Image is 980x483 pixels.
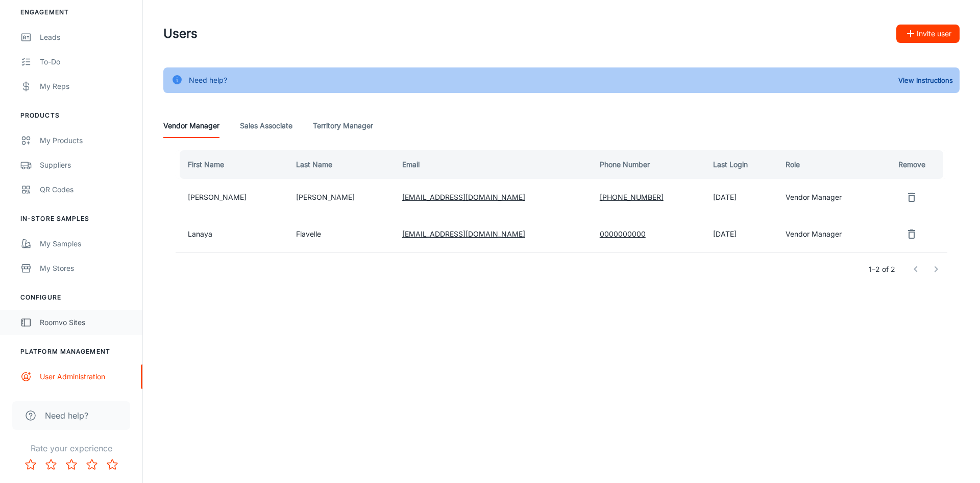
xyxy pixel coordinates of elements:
[288,216,394,252] td: Flavelle
[288,150,394,179] th: Last Name
[313,113,373,138] a: Territory Manager
[163,25,198,43] h1: Users
[896,73,955,88] button: View Instructions
[705,150,777,179] th: Last Login
[777,216,880,252] td: Vendor Manager
[176,179,288,216] td: [PERSON_NAME]
[901,224,922,244] button: remove user
[869,264,895,275] p: 1–2 of 2
[705,216,777,252] td: [DATE]
[592,150,705,179] th: Phone Number
[176,216,288,252] td: Lanaya
[600,193,664,201] a: [PHONE_NUMBER]
[240,113,292,138] a: Sales Associate
[40,317,132,328] div: Roomvo Sites
[40,159,132,171] div: Suppliers
[163,113,219,138] a: Vendor Manager
[40,238,132,249] div: My Samples
[288,179,394,216] td: [PERSON_NAME]
[40,184,132,195] div: QR Codes
[402,193,525,201] a: [EMAIL_ADDRESS][DOMAIN_NAME]
[402,229,525,238] a: [EMAIL_ADDRESS][DOMAIN_NAME]
[896,25,960,43] button: Invite user
[40,135,132,146] div: My Products
[705,179,777,216] td: [DATE]
[40,56,132,67] div: To-do
[40,32,132,43] div: Leads
[880,150,947,179] th: Remove
[777,150,880,179] th: Role
[901,187,922,208] button: remove user
[600,229,646,238] a: 0000000000
[176,150,288,179] th: First Name
[777,179,880,216] td: Vendor Manager
[40,263,132,274] div: My Stores
[40,81,132,92] div: My Reps
[394,150,592,179] th: Email
[189,71,227,90] div: Need help?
